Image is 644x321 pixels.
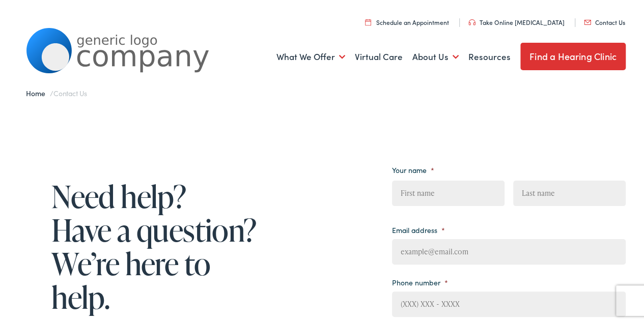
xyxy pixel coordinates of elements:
img: utility icon [468,17,475,23]
span: Contact Us [53,86,87,96]
h1: Need help? Have a question? We’re here to help. [51,178,260,312]
a: Home [26,86,50,96]
a: Resources [468,36,511,74]
label: Email address [392,223,445,232]
a: Find a Hearing Clinic [520,41,626,68]
a: Virtual Care [355,36,403,74]
input: example@email.com [392,237,626,262]
a: Schedule an Appointment [365,16,449,24]
input: First name [392,179,505,204]
a: Contact Us [584,16,625,24]
input: Last name [513,179,626,204]
span: / [26,86,87,96]
a: About Us [412,36,459,74]
label: Your name [392,163,434,172]
a: What We Offer [276,36,345,74]
img: utility icon [365,17,371,23]
a: Take Online [MEDICAL_DATA] [468,16,565,24]
input: (XXX) XXX - XXXX [392,289,626,315]
label: Phone number [392,276,448,285]
img: utility icon [584,18,591,23]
